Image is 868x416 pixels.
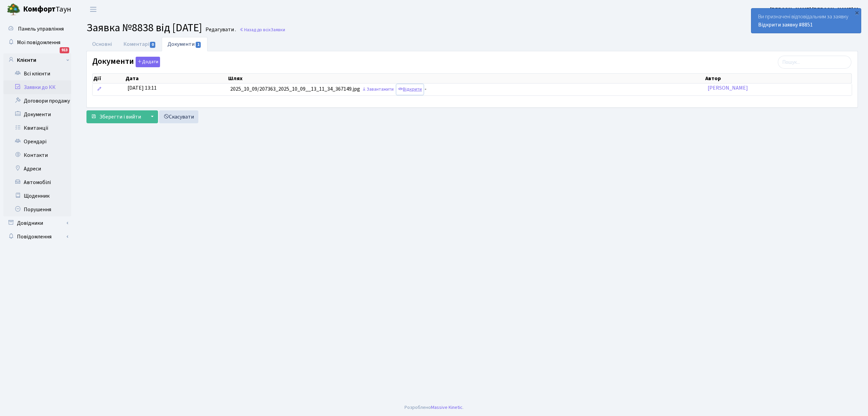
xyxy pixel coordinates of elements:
[136,57,160,67] button: Документи
[360,84,395,95] a: Завантажити
[86,20,202,36] span: Заявка №8838 від [DATE]
[92,57,160,67] label: Документи
[3,22,71,36] a: Панель управління
[3,121,71,135] a: Квитанції
[159,110,198,123] a: Скасувати
[425,86,427,93] span: -
[23,4,56,15] b: Комфорт
[3,53,71,67] a: Клієнти
[3,189,71,203] a: Щоденник
[7,3,20,16] img: logo.png
[134,56,160,68] a: Додати
[3,162,71,176] a: Адреси
[99,113,141,121] span: Зберегти і вийти
[3,108,71,121] a: Документи
[271,26,285,33] span: Заявки
[127,84,157,92] span: [DATE] 13:11
[3,80,71,94] a: Заявки до КК
[93,74,125,83] th: Дії
[3,216,71,230] a: Довідники
[770,5,860,14] a: [PERSON_NAME] [PERSON_NAME] М.
[705,74,851,83] th: Автор
[708,84,748,92] a: [PERSON_NAME]
[396,84,423,95] a: Відкрити
[3,135,71,148] a: Орендарі
[150,42,155,48] span: 0
[431,404,462,411] a: Massive Kinetic
[23,4,71,15] span: Таун
[3,148,71,162] a: Контакти
[770,6,860,13] b: [PERSON_NAME] [PERSON_NAME] М.
[17,39,60,46] span: Мої повідомлення
[758,21,813,29] a: Відкрити заявку #8851
[405,404,463,411] div: Розроблено .
[3,203,71,216] a: Порушення
[853,9,860,16] div: ×
[228,84,705,95] td: 2025_10_09/207363_2025_10_09__13_11_34_367149.jpg
[204,26,236,33] small: Редагувати .
[3,176,71,189] a: Автомобілі
[239,26,285,33] a: Назад до всіхЗаявки
[3,94,71,108] a: Договори продажу
[18,25,64,33] span: Панель управління
[60,47,69,53] div: 913
[3,230,71,243] a: Повідомлення
[86,110,145,123] button: Зберегти і вийти
[85,4,102,15] button: Переключити навігацію
[125,74,228,83] th: Дата
[196,42,201,48] span: 1
[228,74,705,83] th: Шлях
[162,37,207,51] a: Документи
[778,56,851,69] input: Пошук...
[118,37,162,51] a: Коментарі
[86,37,118,51] a: Основні
[3,67,71,80] a: Всі клієнти
[3,36,71,49] a: Мої повідомлення913
[751,8,861,33] div: Ви призначені відповідальним за заявку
